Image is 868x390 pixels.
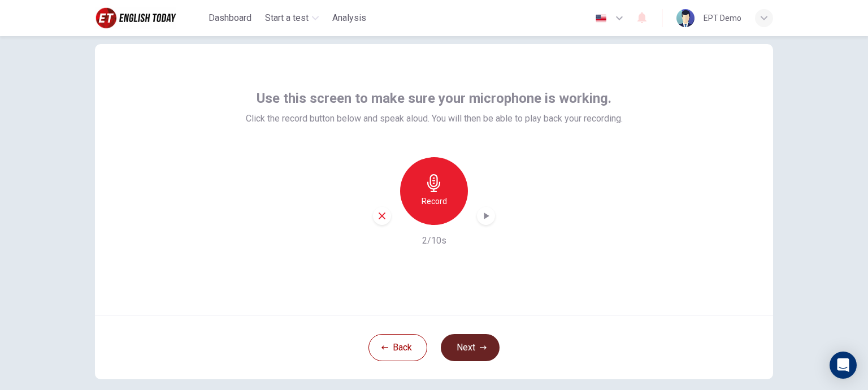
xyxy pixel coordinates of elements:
button: Start a test [261,8,323,28]
button: Back [368,334,427,361]
img: en [594,14,608,23]
span: Start a test [265,11,309,25]
h6: Record [422,194,447,208]
div: Open Intercom Messenger [830,352,857,379]
span: Dashboard [209,11,251,25]
div: EPT Demo [704,11,741,25]
button: Record [400,157,468,225]
h6: 2/10s [422,234,446,248]
a: English Today logo [95,7,204,29]
span: Use this screen to make sure your microphone is working. [257,89,611,107]
button: Dashboard [204,8,256,28]
span: Analysis [332,11,366,25]
span: Click the record button below and speak aloud. You will then be able to play back your recording. [246,112,623,125]
img: English Today logo [95,7,178,29]
button: Analysis [328,8,371,28]
img: Profile picture [676,9,695,27]
button: Next [441,334,500,361]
